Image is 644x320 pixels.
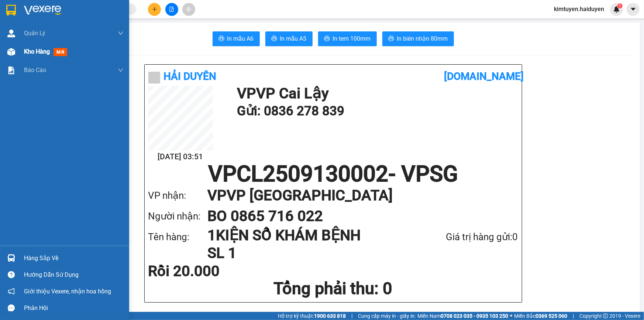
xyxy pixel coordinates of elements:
span: Giới thiệu Vexere, nhận hoa hồng [24,287,111,296]
div: 20.000 [6,48,59,57]
span: plus [152,7,157,12]
button: printerIn biên nhận 80mm [382,31,454,46]
span: down [118,67,124,73]
strong: 0369 525 060 [535,313,567,319]
span: Kho hàng [24,48,50,55]
button: printerIn mẫu A5 [265,31,313,46]
div: Giá trị hàng gửi: 0 [407,229,518,245]
h1: 1KIỆN SỔ KHÁM BỆNH [207,227,407,244]
strong: 1900 633 818 [314,313,346,319]
img: icon-new-feature [613,6,620,13]
button: printerIn mẫu A6 [213,31,260,46]
div: Người nhận: [148,209,207,224]
button: printerIn tem 100mm [318,31,377,46]
span: In tem 100mm [333,34,371,43]
span: Quản Lý [24,28,45,38]
span: kimtuyen.haiduyen [548,4,610,14]
img: warehouse-icon [7,254,15,262]
div: Tên hàng: [148,229,207,245]
span: In mẫu A6 [227,34,254,43]
button: aim [182,3,195,16]
sup: 1 [617,3,623,8]
div: BO [63,24,138,33]
span: printer [271,35,277,42]
span: In biên nhận 80mm [397,34,448,43]
div: Rồi 20.000 [148,264,271,279]
span: aim [186,7,191,12]
span: | [351,312,352,320]
button: plus [148,3,161,16]
span: message [8,304,15,312]
button: caret-down [627,3,640,16]
h1: SL 1 [207,244,407,262]
div: VP nhận: [148,188,207,203]
div: Hàng sắp về [24,253,124,264]
div: 0836278839 [6,15,58,25]
h1: Gửi: 0836 278 839 [237,101,514,121]
span: mới [54,48,67,56]
span: down [118,30,124,36]
span: Báo cáo [24,65,46,75]
span: Cung cấp máy in - giấy in: [358,312,416,320]
span: Miền Nam [417,312,508,320]
h2: [DATE] 03:51 [148,151,213,163]
span: printer [218,35,224,42]
div: Hướng dẫn sử dụng [24,269,124,280]
h1: VP VP [GEOGRAPHIC_DATA] [207,185,503,206]
img: solution-icon [7,67,15,74]
span: printer [324,35,330,42]
b: [DOMAIN_NAME] [444,70,524,82]
span: question-circle [8,271,15,278]
span: Rồi : [6,48,18,56]
span: | [573,312,574,320]
span: Nhận: [63,7,81,15]
b: Hải Duyên [164,70,217,82]
h1: Tổng phải thu: 0 [148,279,518,299]
span: file-add [169,7,174,12]
h1: BO 0865 716 022 [207,206,503,227]
span: notification [8,288,15,295]
strong: 0708 023 035 - 0935 103 250 [441,313,508,319]
span: caret-down [630,6,637,13]
span: ⚪️ [510,314,512,317]
img: warehouse-icon [7,48,15,56]
span: copyright [603,313,608,319]
div: 0865716022 [63,33,138,43]
img: logo-vxr [6,5,16,16]
span: printer [388,35,394,42]
img: warehouse-icon [7,30,15,37]
h1: VP VP Cai Lậy [237,86,514,101]
h1: VPCL2509130002 - VPSG [148,163,518,185]
span: 1 [619,3,621,8]
div: Phản hồi [24,303,124,314]
div: VP [GEOGRAPHIC_DATA] [63,6,138,24]
span: Hỗ trợ kỹ thuật: [278,312,346,320]
span: Gửi: [6,7,18,15]
span: Miền Bắc [514,312,567,320]
span: In mẫu A5 [280,34,307,43]
button: file-add [165,3,178,16]
div: VP Cai Lậy [6,6,58,15]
